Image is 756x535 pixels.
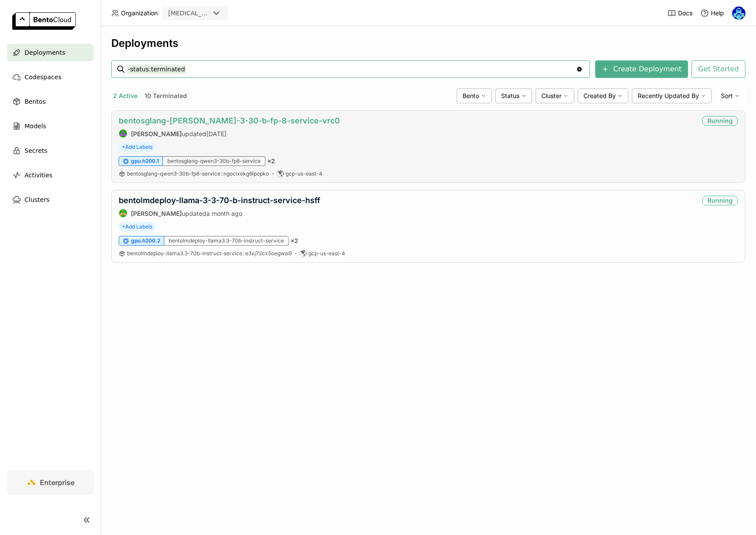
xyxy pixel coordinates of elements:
[541,92,562,100] span: Cluster
[702,116,738,126] div: Running
[25,121,46,131] span: Models
[119,209,320,218] div: updated
[127,250,292,257] a: bentolmdeploy-llama3.3-70b-instruct-service:e3xj72cx5oegwsi9
[463,92,479,100] span: Bento
[25,96,46,107] span: Bentos
[131,210,182,217] strong: [PERSON_NAME]
[308,250,345,257] span: gcp-us-east-4
[119,222,155,232] span: +Add Labels
[732,7,745,20] img: Shaun Wei
[119,116,340,125] a: bentosglang-[PERSON_NAME]-3-30-b-fp-8-service-vrc0
[7,191,94,208] a: Clusters
[127,250,292,257] span: bentolmdeploy-llama3.3-70b-instruct-service e3xj72cx5oegwsi9
[7,166,94,184] a: Activities
[121,9,158,17] span: Organization
[143,90,189,102] button: 10 Terminated
[127,170,269,177] span: bentosglang-qwen3-30b-fp8-service ngocixekg6lpopko
[221,170,223,177] span: :
[210,9,211,18] input: Selected revia.
[206,130,226,137] span: [DATE]
[243,250,244,257] span: :
[700,9,724,18] div: Help
[119,130,127,137] img: Shenyang Zhao
[286,170,322,177] span: gcp-us-east-4
[206,210,242,217] span: a month ago
[711,9,724,17] span: Help
[495,88,532,103] div: Status
[25,145,47,156] span: Secrets
[127,170,269,177] a: bentosglang-qwen3-30b-fp8-service:ngocixekg6lpopko
[267,157,275,165] span: × 2
[7,142,94,159] a: Secrets
[12,12,76,30] img: logo
[583,92,616,100] span: Created By
[7,68,94,86] a: Codespaces
[25,72,61,82] span: Codespaces
[578,88,629,103] div: Created By
[131,158,159,165] span: gpu.h200.1
[7,117,94,135] a: Models
[692,60,745,78] button: Get Started
[25,194,49,205] span: Clusters
[668,9,692,18] a: Docs
[638,92,699,100] span: Recently Updated By
[119,196,320,205] a: bentolmdeploy-llama-3-3-70-b-instruct-service-hsff
[595,60,688,78] button: Create Deployment
[111,37,745,50] div: Deployments
[7,93,94,110] a: Bentos
[290,237,298,245] span: × 2
[576,66,583,73] svg: Clear value
[715,88,745,103] div: Sort
[119,129,340,138] div: updated
[131,130,182,137] strong: [PERSON_NAME]
[632,88,712,103] div: Recently Updated By
[168,9,209,18] div: [MEDICAL_DATA]
[127,62,576,76] input: Search
[457,88,492,103] div: Bento
[536,88,574,103] div: Cluster
[501,92,519,100] span: Status
[131,237,160,244] span: gpu.h200.2
[25,170,53,180] span: Activities
[7,470,94,495] a: Enterprise
[678,9,692,17] span: Docs
[25,47,65,58] span: Deployments
[721,92,733,100] span: Sort
[7,44,94,61] a: Deployments
[163,156,265,166] div: bentosglang-qwen3-30b-fp8-service
[119,209,127,217] img: Steve Guo
[164,236,289,246] div: bentolmdeploy-llama3.3-70b-instruct-service
[702,196,738,205] div: Running
[40,478,75,487] span: Enterprise
[111,90,139,102] button: 2 Active
[119,142,155,152] span: +Add Labels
